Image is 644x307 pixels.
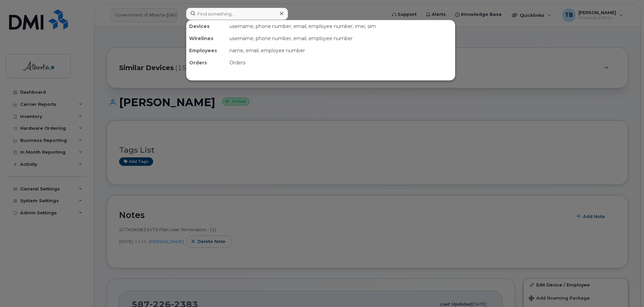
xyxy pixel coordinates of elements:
div: username, phone number, email, employee number [227,32,455,44]
div: Orders [186,57,227,69]
div: Wirelines [186,32,227,44]
div: Devices [186,20,227,32]
div: Orders [227,57,455,69]
div: name, email, employee number [227,44,455,57]
div: Employees [186,44,227,57]
div: username, phone number, email, employee number, imei, sim [227,20,455,32]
